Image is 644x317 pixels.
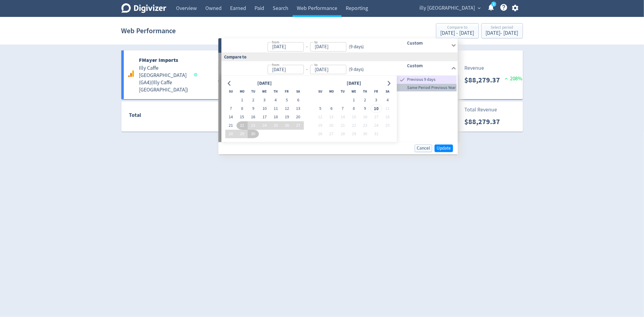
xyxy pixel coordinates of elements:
[337,88,348,96] th: Tuesday
[491,2,496,7] a: 1
[293,96,304,104] button: 6
[281,113,293,121] button: 19
[259,104,270,113] button: 10
[270,96,281,104] button: 4
[326,104,337,113] button: 6
[326,113,337,121] button: 13
[436,23,479,38] button: Compare to[DATE] - [DATE]
[221,75,458,142] div: from-to(9 days)Custom
[315,88,326,96] th: Sunday
[441,25,474,30] div: Compare to
[194,73,199,76] span: Data last synced: 10 Oct 2025, 7:02am (AEDT)
[360,121,371,130] button: 23
[129,111,188,122] div: Total
[225,104,236,113] button: 7
[293,121,304,130] button: 27
[371,130,382,138] button: 31
[236,104,248,113] button: 8
[348,96,359,104] button: 1
[434,144,453,152] button: Update
[337,113,348,121] button: 14
[221,61,458,75] div: from-to(9 days)Custom
[218,75,241,85] p: 4,229
[236,121,248,130] button: 22
[360,113,371,121] button: 16
[314,62,318,67] label: to
[371,88,382,96] th: Friday
[248,88,259,96] th: Tuesday
[371,113,382,121] button: 17
[337,130,348,138] button: 28
[397,75,457,84] div: Previous 9 days
[382,96,393,104] button: 4
[360,96,371,104] button: 2
[248,96,259,104] button: 2
[407,39,449,46] h6: Custom
[493,2,494,6] text: 1
[326,121,337,130] button: 20
[293,104,304,113] button: 13
[248,121,259,130] button: 23
[293,88,304,96] th: Saturday
[406,76,457,83] span: Previous 9 days
[465,116,505,127] p: $88,279.37
[477,5,482,11] span: expand_more
[464,64,484,72] p: Revenue
[270,121,281,130] button: 25
[255,79,274,88] div: [DATE]
[139,65,188,94] h5: Illy Caffe [GEOGRAPHIC_DATA] (GA4) ( Illy Caffe [GEOGRAPHIC_DATA] )
[270,88,281,96] th: Thursday
[293,113,304,121] button: 20
[236,88,248,96] th: Monday
[397,84,457,91] div: Same Period Previous Year
[270,113,281,121] button: 18
[304,66,310,73] div: -
[218,64,231,72] p: Users
[382,104,393,113] button: 11
[248,130,259,138] button: 30
[304,43,310,50] div: -
[315,113,326,121] button: 12
[337,121,348,130] button: 21
[236,130,248,138] button: 29
[360,104,371,113] button: 9
[315,130,326,138] button: 26
[371,104,382,113] button: 10
[272,39,279,44] label: from
[326,130,337,138] button: 27
[382,113,393,121] button: 18
[236,113,248,121] button: 15
[225,79,234,88] button: Go to previous month
[465,106,497,114] p: Total Revenue
[486,30,518,36] div: [DATE] - [DATE]
[218,53,458,61] div: Compare to
[417,146,430,150] span: Cancel
[221,38,458,53] div: from-to(9 days)Custom
[272,62,279,67] label: from
[248,104,259,113] button: 9
[346,66,364,73] div: ( 9 days )
[236,96,248,104] button: 1
[371,121,382,130] button: 24
[371,96,382,104] button: 3
[437,146,451,150] span: Update
[348,88,359,96] th: Wednesday
[382,88,393,96] th: Saturday
[441,30,474,36] div: [DATE] - [DATE]
[225,121,236,130] button: 21
[225,130,236,138] button: 28
[315,104,326,113] button: 5
[225,113,236,121] button: 14
[348,130,359,138] button: 29
[397,84,457,91] span: Same Period Previous Year
[360,88,371,96] th: Thursday
[281,104,293,113] button: 12
[415,144,432,152] button: Cancel
[259,88,270,96] th: Wednesday
[225,88,236,96] th: Sunday
[281,121,293,130] button: 26
[486,25,518,30] div: Select period
[281,88,293,96] th: Friday
[418,3,482,13] button: illy [GEOGRAPHIC_DATA]
[345,79,363,88] div: [DATE]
